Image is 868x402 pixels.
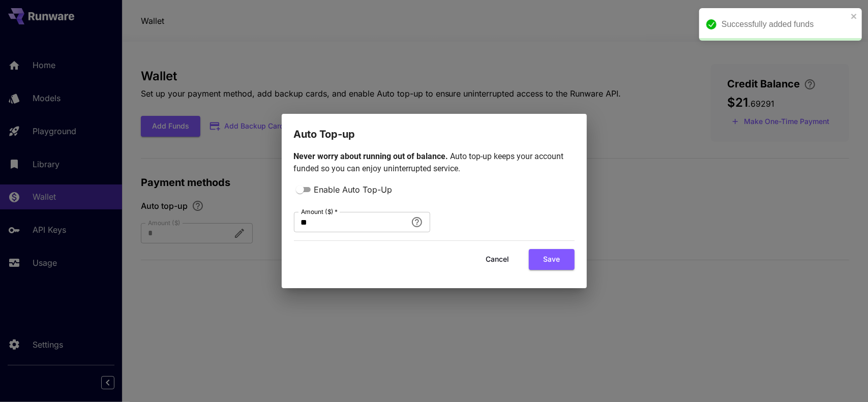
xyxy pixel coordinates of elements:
span: Never worry about running out of balance. [294,151,451,161]
label: Amount ($) [301,207,338,216]
button: close [851,12,858,20]
div: Successfully added funds [722,18,848,30]
button: Cancel [475,249,521,270]
p: Auto top-up keeps your account funded so you can enjoy uninterrupted service. [294,150,575,175]
button: Save [529,249,575,270]
h2: Auto Top-up [282,114,587,142]
span: Enable Auto Top-Up [314,183,393,196]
